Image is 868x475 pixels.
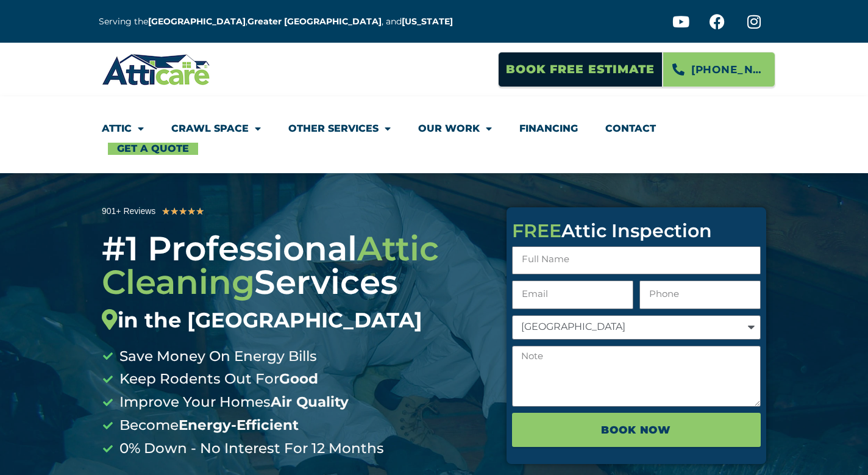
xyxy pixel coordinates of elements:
[512,413,761,447] button: BOOK NOW
[116,391,349,414] span: Improve Your Homes
[196,204,204,220] i: ★
[247,16,382,27] a: Greater [GEOGRAPHIC_DATA]
[102,232,488,333] div: #1 Professional Services
[512,246,761,275] input: Full Name
[512,222,761,240] div: Attic Inspection
[108,143,198,155] a: Get A Quote
[601,420,671,440] span: BOOK NOW
[279,370,318,387] b: Good
[179,416,299,434] b: Energy-Efficient
[506,58,655,81] span: Book Free Estimate
[179,204,187,220] i: ★
[639,280,761,309] input: Only numbers and phone characters (#, -, *, etc) are accepted.
[116,368,318,391] span: Keep Rodents Out For
[102,115,766,155] nav: Menu
[691,59,766,80] span: [PHONE_NUMBER]
[102,228,439,302] span: Attic Cleaning
[402,16,453,27] a: [US_STATE]
[116,414,299,437] span: Become
[102,308,488,333] div: in the [GEOGRAPHIC_DATA]
[116,345,317,368] span: Save Money On Energy Bills
[170,204,179,220] i: ★
[418,115,492,143] a: Our Work
[519,115,578,143] a: Financing
[663,52,775,87] a: [PHONE_NUMBER]
[99,15,462,29] p: Serving the , , and
[148,16,246,27] a: [GEOGRAPHIC_DATA]
[187,204,196,220] i: ★
[498,52,663,87] a: Book Free Estimate
[116,437,384,460] span: 0% Down - No Interest For 12 Months
[162,204,204,220] div: 5/5
[171,115,261,143] a: Crawl Space
[512,220,561,242] span: FREE
[102,115,144,143] a: Attic
[288,115,391,143] a: Other Services
[162,204,170,220] i: ★
[102,204,155,218] div: 901+ Reviews
[605,115,656,143] a: Contact
[512,280,633,309] input: Email
[271,393,349,410] b: Air Quality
